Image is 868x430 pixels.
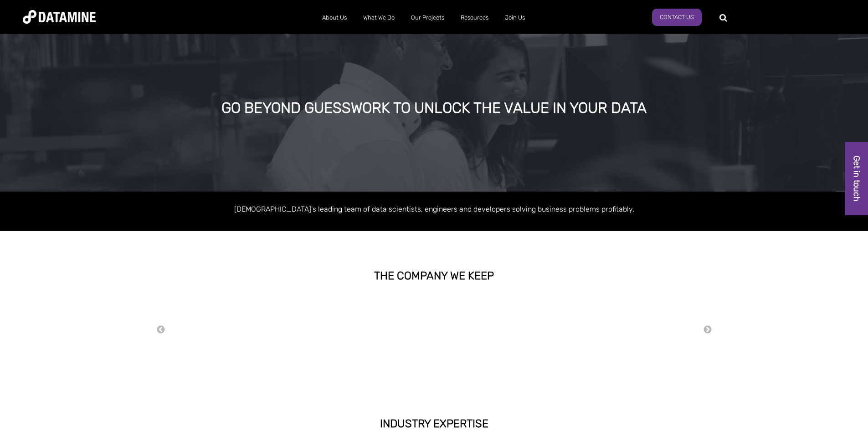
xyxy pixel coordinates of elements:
[497,6,533,30] a: Join Us
[845,142,868,215] a: Get in touch
[374,269,494,282] strong: THE COMPANY WE KEEP
[652,9,702,26] a: Contact Us
[156,325,165,335] button: Previous
[23,10,96,24] img: Datamine
[314,6,355,30] a: About Us
[98,100,770,116] div: GO BEYOND GUESSWORK TO UNLOCK THE VALUE IN YOUR DATA
[355,6,403,30] a: What We Do
[703,325,712,335] button: Next
[175,203,694,215] p: [DEMOGRAPHIC_DATA]'s leading team of data scientists, engineers and developers solving business p...
[403,6,452,30] a: Our Projects
[380,417,488,430] strong: INDUSTRY EXPERTISE
[452,6,497,30] a: Resources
